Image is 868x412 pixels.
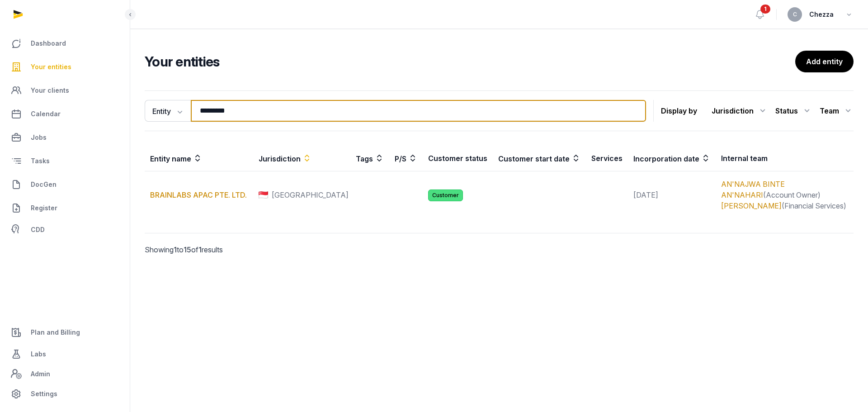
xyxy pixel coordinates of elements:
[7,56,123,78] a: Your entities
[253,146,350,171] th: Jurisdiction
[31,62,71,72] span: Your entities
[788,7,802,22] button: C
[31,349,46,360] span: Labs
[184,245,191,254] span: 15
[628,146,716,171] th: Incorporation date
[31,132,47,143] span: Jobs
[7,127,123,148] a: Jobs
[31,179,57,190] span: DocGen
[31,38,66,49] span: Dashboard
[428,189,463,201] span: Customer
[145,146,253,171] th: Entity name
[809,9,834,20] span: Chezza
[7,365,123,383] a: Admin
[31,156,50,166] span: Tasks
[7,103,123,125] a: Calendar
[31,203,57,213] span: Register
[272,189,349,200] span: [GEOGRAPHIC_DATA]
[389,146,423,171] th: P/S
[7,383,123,405] a: Settings
[31,224,45,235] span: CDD
[716,146,854,171] th: Internal team
[712,104,768,118] div: Jurisdiction
[174,245,177,254] span: 1
[31,327,80,338] span: Plan and Billing
[721,180,785,199] a: AN'NAJWA BINTE AN'NAHARI
[145,233,311,266] p: Showing to of results
[7,221,123,239] a: CDD
[7,33,123,54] a: Dashboard
[7,80,123,101] a: Your clients
[423,146,493,171] th: Customer status
[31,109,61,119] span: Calendar
[795,51,854,72] a: Add entity
[820,104,854,118] div: Team
[721,179,848,200] div: (Account Owner)
[145,53,795,70] h2: Your entities
[628,171,716,219] td: [DATE]
[7,150,123,172] a: Tasks
[7,174,123,195] a: DocGen
[721,200,848,211] div: (Financial Services)
[145,100,191,122] button: Entity
[350,146,389,171] th: Tags
[793,12,797,17] span: C
[31,369,50,379] span: Admin
[150,190,247,199] a: BRAINLABS APAC PTE. LTD.
[198,245,202,254] span: 1
[586,146,628,171] th: Services
[775,104,812,118] div: Status
[7,322,123,343] a: Plan and Billing
[721,201,782,210] a: [PERSON_NAME]
[493,146,586,171] th: Customer start date
[7,343,123,365] a: Labs
[661,104,697,118] p: Display by
[31,388,57,399] span: Settings
[31,85,69,96] span: Your clients
[760,5,770,14] span: 1
[7,197,123,219] a: Register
